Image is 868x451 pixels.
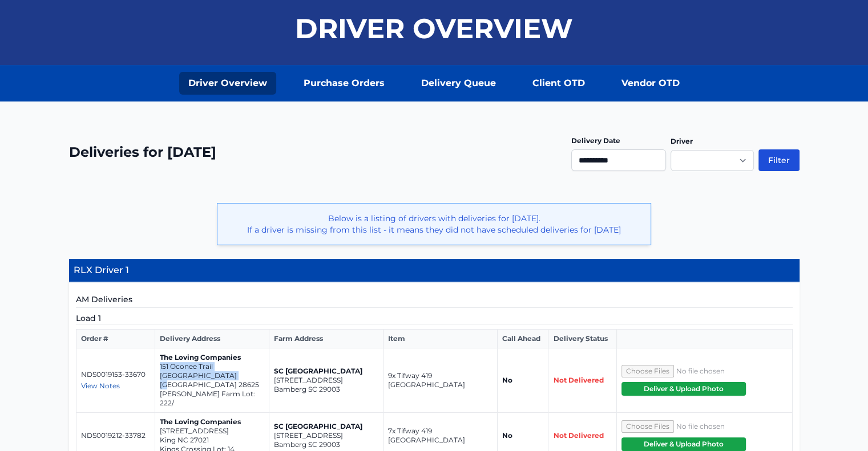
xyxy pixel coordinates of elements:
th: Order # [76,330,155,348]
button: Filter [758,149,800,171]
p: The Loving Companies [160,417,264,426]
button: Deliver & Upload Photo [621,437,746,451]
p: NDS0019212-33782 [81,431,150,440]
a: Purchase Orders [294,72,394,95]
p: [STREET_ADDRESS] [274,376,378,385]
a: Client OTD [523,72,594,95]
label: Delivery Date [571,136,620,145]
p: [STREET_ADDRESS] [160,426,264,436]
label: Driver [671,137,693,145]
a: Delivery Queue [412,72,505,95]
p: [STREET_ADDRESS] [274,431,378,440]
strong: No [502,431,512,440]
p: [GEOGRAPHIC_DATA] [GEOGRAPHIC_DATA] 28625 [160,371,264,389]
h2: Deliveries for [DATE] [69,143,216,161]
p: SC [GEOGRAPHIC_DATA] [274,422,378,431]
button: Deliver & Upload Photo [621,382,746,396]
th: Delivery Address [155,330,269,348]
p: 151 Oconee Trail [160,362,264,371]
span: Not Delivered [553,376,603,384]
td: 9x Tifway 419 [GEOGRAPHIC_DATA] [383,348,497,413]
a: Vendor OTD [612,72,689,95]
span: Not Delivered [553,431,603,440]
p: The Loving Companies [160,353,264,362]
th: Item [383,330,497,348]
th: Delivery Status [548,330,616,348]
strong: No [502,376,512,384]
span: View Notes [81,381,120,390]
p: Bamberg SC 29003 [274,440,378,449]
h5: Load 1 [76,312,793,324]
h4: RLX Driver 1 [69,259,800,282]
h1: Driver Overview [295,15,573,42]
p: Below is a listing of drivers with deliveries for [DATE]. If a driver is missing from this list -... [227,213,641,235]
p: NDS0019153-33670 [81,370,150,379]
p: King NC 27021 [160,436,264,445]
h5: AM Deliveries [76,294,793,308]
th: Farm Address [269,330,383,348]
p: [PERSON_NAME] Farm Lot: 222/ [160,389,264,408]
th: Call Ahead [497,330,548,348]
p: Bamberg SC 29003 [274,385,378,394]
p: SC [GEOGRAPHIC_DATA] [274,367,378,376]
a: Driver Overview [179,72,276,95]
